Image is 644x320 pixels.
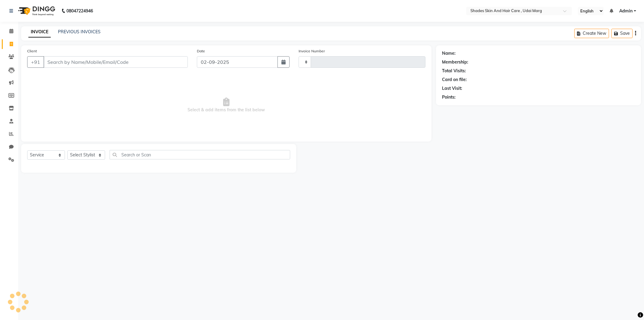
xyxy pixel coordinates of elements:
[442,85,462,92] div: Last Visit:
[299,48,325,54] label: Invoice Number
[27,48,37,54] label: Client
[442,59,468,65] div: Membership:
[66,2,93,19] b: 08047224946
[442,77,467,83] div: Card on file:
[28,27,51,38] a: INVOICE
[197,48,205,54] label: Date
[27,75,425,136] span: Select & add items from the list below
[58,29,101,34] a: PREVIOUS INVOICES
[574,29,609,38] button: Create New
[619,8,633,14] span: Admin
[110,150,290,159] input: Search or Scan
[27,56,44,68] button: +91
[43,56,188,68] input: Search by Name/Mobile/Email/Code
[442,94,456,100] div: Points:
[15,2,57,19] img: logo
[611,29,633,38] button: Save
[442,50,456,57] div: Name:
[442,68,466,74] div: Total Visits:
